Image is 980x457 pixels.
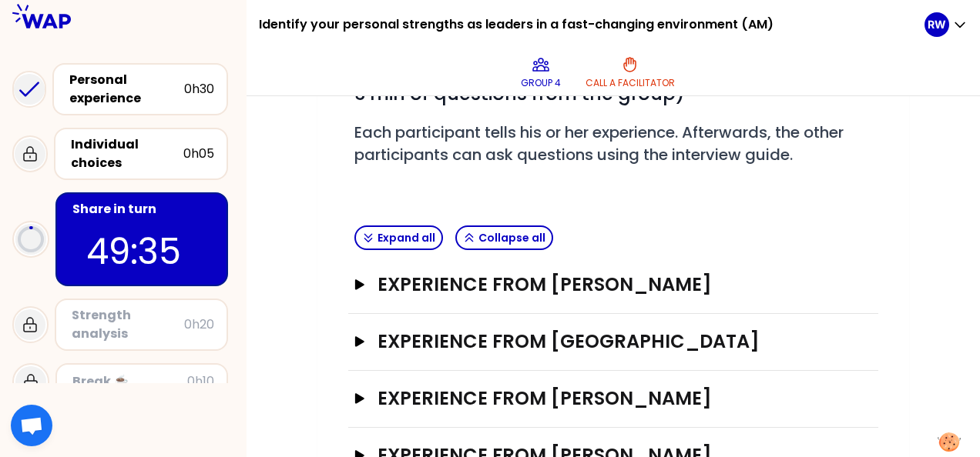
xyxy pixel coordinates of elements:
[72,372,187,391] div: Break ☕️
[378,272,821,297] h3: Experience from [PERSON_NAME]
[354,272,872,297] button: Experience from [PERSON_NAME]
[354,386,872,411] button: Experience from [PERSON_NAME]
[354,225,443,250] button: Expand all
[72,200,214,218] div: Share in turn
[354,329,872,354] button: Experience from [GEOGRAPHIC_DATA]
[187,372,214,391] div: 0h10
[69,71,184,108] div: Personal experience
[72,306,184,343] div: Strength analysis
[579,49,681,95] button: Call a facilitator
[378,329,821,354] h3: Experience from [GEOGRAPHIC_DATA]
[928,17,946,32] p: RW
[378,386,821,411] h3: Experience from [PERSON_NAME]
[71,135,183,172] div: Individual choices
[354,122,847,165] span: Each participant tells his or her experience. Afterwards, the other participants can ask question...
[521,77,561,89] p: Group 4
[455,225,553,250] button: Collapse all
[11,405,52,446] div: Open chat
[515,49,567,95] button: Group 4
[586,77,675,89] p: Call a facilitator
[925,12,968,37] button: RW
[86,225,197,279] p: 49:35
[184,315,214,334] div: 0h20
[183,145,214,163] div: 0h05
[184,80,214,98] div: 0h30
